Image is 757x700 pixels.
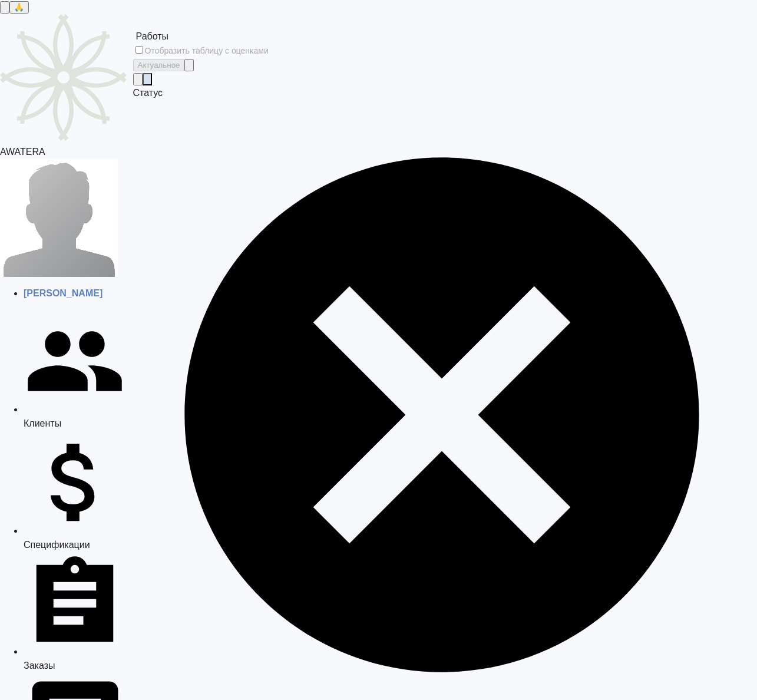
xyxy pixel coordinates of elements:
input: Отобразить таблицу с оценками [135,46,143,54]
span: 🙏 [14,3,24,12]
span: Настроить таблицу [133,74,143,84]
div: Заказы [24,659,127,673]
button: 🙏 [9,1,29,14]
span: Работы [133,31,169,41]
span: Актуальное [138,61,180,70]
span: Посмотреть информацию [143,74,154,84]
button: Актуальное [133,59,185,71]
div: Клиенты [24,417,127,431]
div: Спецификации [24,538,127,552]
div: split button [133,58,751,72]
div: [PERSON_NAME] [24,286,127,301]
span: Отобразить таблицу с оценками [145,46,269,55]
p: Статус [133,86,163,100]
